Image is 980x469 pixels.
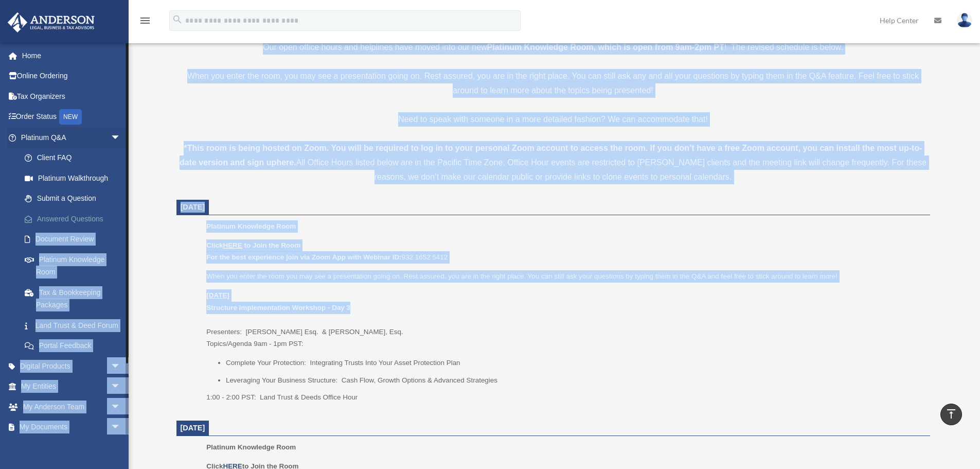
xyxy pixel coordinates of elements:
a: menu [139,18,151,27]
p: 932 1652 5412 [206,239,922,264]
a: Answered Questions [14,209,136,229]
a: Tax & Bookkeeping Packages [14,282,136,315]
a: Platinum Q&Aarrow_drop_down [7,127,136,148]
a: HERE [223,241,242,249]
span: [DATE] [181,203,205,211]
a: My Documentsarrow_drop_down [7,417,136,438]
a: Platinum Walkthrough [14,168,136,188]
img: Anderson Advisors Platinum Portal [5,12,98,32]
strong: . [294,158,296,167]
a: Order StatusNEW [7,107,136,128]
span: arrow_drop_down [111,127,131,148]
span: arrow_drop_down [111,376,131,397]
img: User Pic [957,13,972,28]
li: Leveraging Your Business Structure: Cash Flow, Growth Options & Advanced Strategies [226,374,923,387]
a: Document Review [14,229,136,250]
a: My Entitiesarrow_drop_down [7,376,136,397]
strong: Platinum Knowledge Room, which is open from 9am-2pm PT [487,43,724,51]
a: Tax Organizers [7,86,136,107]
div: All Office Hours listed below are in the Pacific Time Zone. Office Hour events are restricted to ... [176,141,930,184]
a: Platinum Knowledge Room [14,249,131,282]
b: to Join the Room [244,241,301,249]
a: vertical_align_top [940,404,962,425]
b: Structure Implementation Workshop - Day 3 [206,304,350,311]
span: [DATE] [181,424,205,432]
a: here [276,158,294,167]
p: Our open office hours and helplines have moved into our new ! The revised schedule is below. [176,40,930,55]
p: Need to speak with someone in a more detailed fashion? We can accommodate that! [176,112,930,127]
a: Client FAQ [14,148,136,168]
strong: *This room is being hosted on Zoom. You will be required to log in to your personal Zoom account ... [180,144,922,167]
span: arrow_drop_down [111,396,131,418]
span: arrow_drop_down [111,417,131,438]
b: Click [206,241,244,249]
span: Platinum Knowledge Room [206,443,296,451]
a: Online Ordering [7,66,136,86]
span: Platinum Knowledge Room [206,222,296,230]
p: When you enter the room, you may see a presentation going on. Rest assured, you are in the right ... [176,69,930,98]
a: Portal Feedback [14,336,136,356]
a: Land Trust & Deed Forum [14,315,136,336]
a: Submit a Question [14,188,136,209]
a: Digital Productsarrow_drop_down [7,356,136,376]
p: When you enter the room you may see a presentation going on. Rest assured, you are in the right p... [206,270,922,283]
i: menu [139,14,151,27]
a: My Anderson Teamarrow_drop_down [7,396,136,417]
u: [DATE] [206,291,229,299]
i: search [172,14,183,25]
b: For the best experience join via Zoom App with Webinar ID: [206,253,401,261]
p: Presenters: [PERSON_NAME] Esq. & [PERSON_NAME], Esq. Topics/Agenda 9am - 1pm PST: [206,289,922,350]
p: 1:00 - 2:00 PST: Land Trust & Deeds Office Hour [206,391,922,404]
div: NEW [59,109,82,125]
li: Complete Your Protection: Integrating Trusts Into Your Asset Protection Plan [226,357,923,369]
i: vertical_align_top [945,408,957,420]
a: Home [7,45,136,66]
span: arrow_drop_down [111,356,131,377]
